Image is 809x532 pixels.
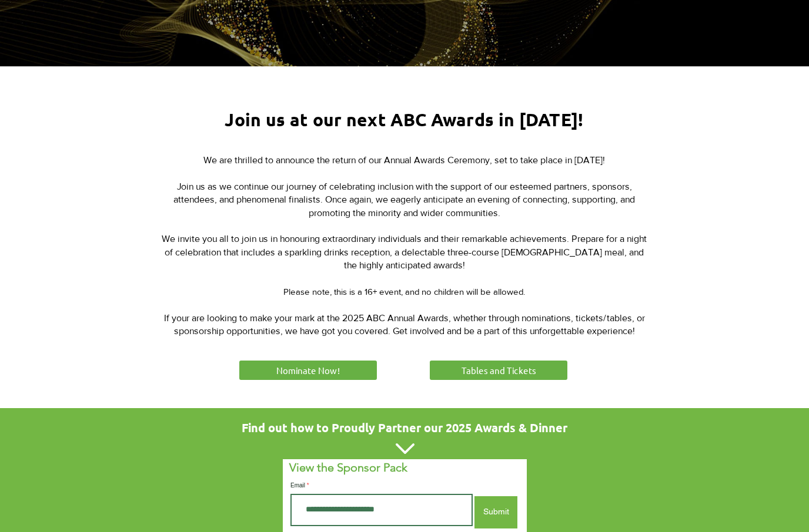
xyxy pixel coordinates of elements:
[276,364,340,376] span: Nominate Now!
[462,364,536,376] span: Tables and Tickets
[242,420,567,435] span: Find out how to Proudly Partner our 2025 Awards & Dinner
[225,109,583,130] span: Join us at our next ABC Awards in [DATE]!
[164,313,645,336] span: If your are looking to make your mark at the 2025 ABC Annual Awards, whether through nominations,...
[474,496,517,528] button: Submit
[289,460,407,474] span: View the Sponsor Pack
[162,234,647,270] span: We invite you all to join us in honouring extraordinary individuals and their remarkable achievem...
[483,506,509,518] span: Submit
[203,155,605,165] span: We are thrilled to announce the return of our Annual Awards Ceremony, set to take place in [DATE]!
[283,287,525,297] span: Please note, this is a 16+ event, and no children will be allowed.
[428,359,569,382] a: Tables and Tickets
[290,483,473,489] label: Email
[173,181,635,218] span: Join us as we continue our journey of celebrating inclusion with the support of our esteemed part...
[238,359,379,382] a: Nominate Now!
